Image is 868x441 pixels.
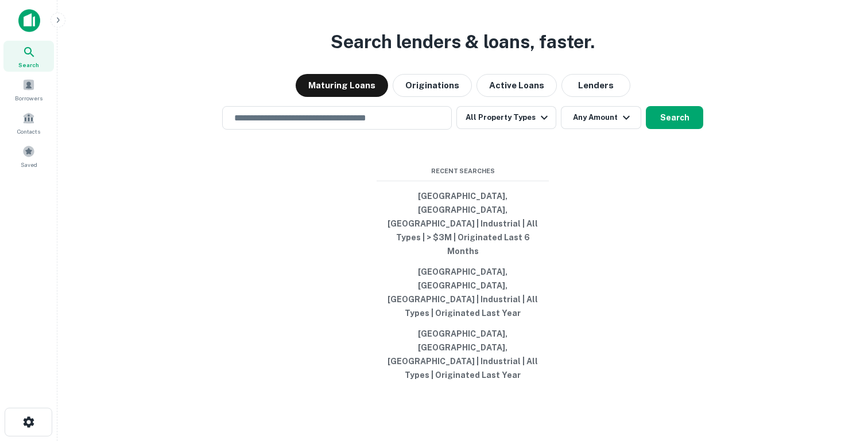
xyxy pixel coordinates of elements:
[3,107,54,138] a: Contacts
[21,160,37,169] span: Saved
[18,60,39,69] span: Search
[377,262,549,323] button: [GEOGRAPHIC_DATA], [GEOGRAPHIC_DATA], [GEOGRAPHIC_DATA] | Industrial | All Types | Originated Las...
[456,106,556,129] button: All Property Types
[646,106,703,129] button: Search
[331,28,595,56] h3: Search lenders & loans, faster.
[377,166,549,176] span: Recent Searches
[3,74,54,105] a: Borrowers
[17,127,40,136] span: Contacts
[18,9,40,32] img: capitalize-icon.png
[377,323,549,385] button: [GEOGRAPHIC_DATA], [GEOGRAPHIC_DATA], [GEOGRAPHIC_DATA] | Industrial | All Types | Originated Las...
[393,74,472,97] button: Originations
[561,74,630,97] button: Lenders
[3,41,54,72] a: Search
[811,313,868,368] iframe: Chat Widget
[15,93,42,103] span: Borrowers
[377,186,549,262] button: [GEOGRAPHIC_DATA], [GEOGRAPHIC_DATA], [GEOGRAPHIC_DATA] | Industrial | All Types | > $3M | Origin...
[561,106,641,129] button: Any Amount
[296,74,388,97] button: Maturing Loans
[476,74,557,97] button: Active Loans
[3,141,54,171] a: Saved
